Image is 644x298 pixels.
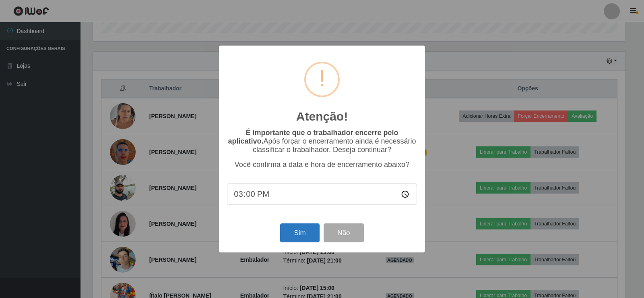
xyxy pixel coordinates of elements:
p: Você confirma a data e hora de encerramento abaixo? [227,160,417,169]
button: Sim [280,223,319,242]
p: Após forçar o encerramento ainda é necessário classificar o trabalhador. Deseja continuar? [227,129,417,154]
b: É importante que o trabalhador encerre pelo aplicativo. [228,129,398,145]
button: Não [324,223,363,242]
h2: Atenção! [296,109,348,124]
